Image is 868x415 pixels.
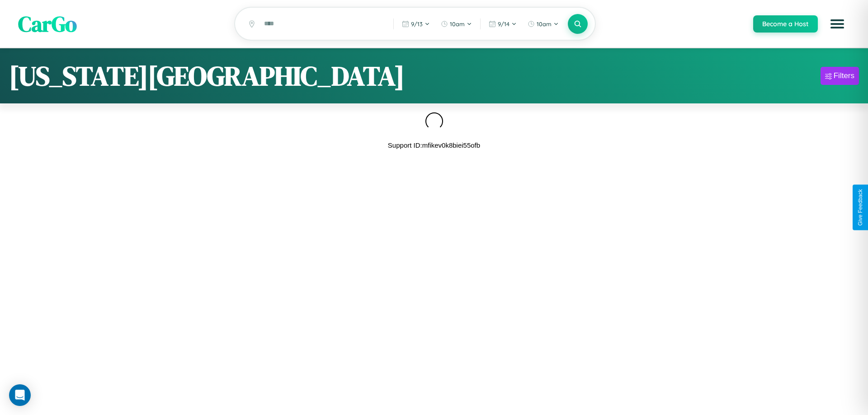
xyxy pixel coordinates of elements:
div: Give Feedback [857,189,863,226]
p: Support ID: mfikev0k8biei55ofb [388,139,480,151]
button: 10am [436,17,476,31]
button: Become a Host [753,15,818,33]
span: 9 / 13 [411,20,423,28]
div: Filters [834,71,854,80]
div: Open Intercom Messenger [9,384,31,406]
span: CarGo [18,9,77,39]
span: 9 / 14 [498,20,509,28]
button: 9/13 [397,17,434,31]
button: 10am [523,17,563,31]
button: 9/14 [484,17,521,31]
span: 10am [537,20,552,28]
button: Filters [821,67,859,85]
h1: [US_STATE][GEOGRAPHIC_DATA] [9,57,405,94]
button: Open menu [825,11,850,37]
span: 10am [450,20,465,28]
